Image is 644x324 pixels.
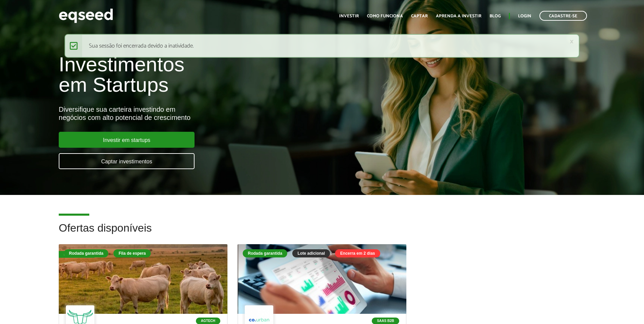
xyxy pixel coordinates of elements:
[490,14,501,18] a: Blog
[59,7,113,25] img: EqSeed
[113,249,151,257] div: Fila de espera
[59,153,195,169] a: Captar investimentos
[335,249,380,257] div: Encerra em 2 dias
[436,14,481,18] a: Aprenda a investir
[539,11,587,21] a: Cadastre-se
[243,249,287,257] div: Rodada garantida
[339,14,359,18] a: Investir
[292,249,330,257] div: Lote adicional
[59,251,97,258] div: Fila de espera
[367,14,403,18] a: Como funciona
[570,38,574,45] a: ×
[64,249,108,257] div: Rodada garantida
[59,54,371,95] h1: Investimentos em Startups
[59,105,371,122] div: Diversifique sua carteira investindo em negócios com alto potencial de crescimento
[65,34,580,58] div: Sua sessão foi encerrada devido a inatividade.
[59,132,195,148] a: Investir em startups
[518,14,531,18] a: Login
[59,222,585,244] h2: Ofertas disponíveis
[411,14,428,18] a: Captar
